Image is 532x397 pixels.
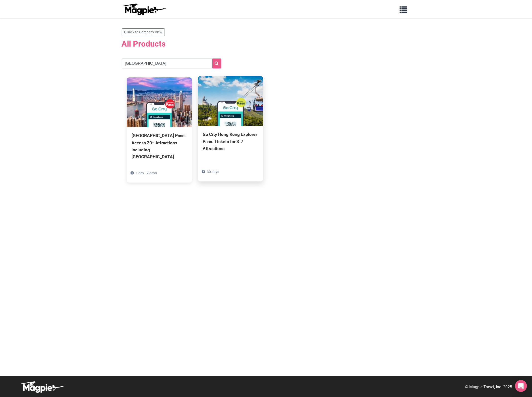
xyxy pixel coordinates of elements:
h2: All Products [122,39,411,49]
div: Go City Hong Kong Explorer Pass: Tickets for 3-7 Attractions [203,131,258,152]
a: [GEOGRAPHIC_DATA] Pass: Access 20+ Attractions including [GEOGRAPHIC_DATA] 1 day - 7 days [127,77,192,183]
span: 1 day - 7 days [136,171,157,175]
img: logo-white-d94fa1abed81b67a048b3d0f0ab5b955.png [20,381,65,393]
p: © Magpie Travel, Inc. 2025 [465,384,512,390]
img: Hong Kong Pass: Access 20+ Attractions including Ocean Park [127,77,192,127]
a: Back to Company View [122,28,165,36]
a: Go City Hong Kong Explorer Pass: Tickets for 3-7 Attractions 30 days [198,76,263,174]
img: Go City Hong Kong Explorer Pass: Tickets for 3-7 Attractions [198,76,263,126]
span: 30 days [207,170,219,174]
div: [GEOGRAPHIC_DATA] Pass: Access 20+ Attractions including [GEOGRAPHIC_DATA] [132,132,187,160]
div: Open Intercom Messenger [515,380,527,392]
img: logo-ab69f6fb50320c5b225c76a69d11143b.png [122,3,167,15]
input: Search products... [122,58,221,68]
